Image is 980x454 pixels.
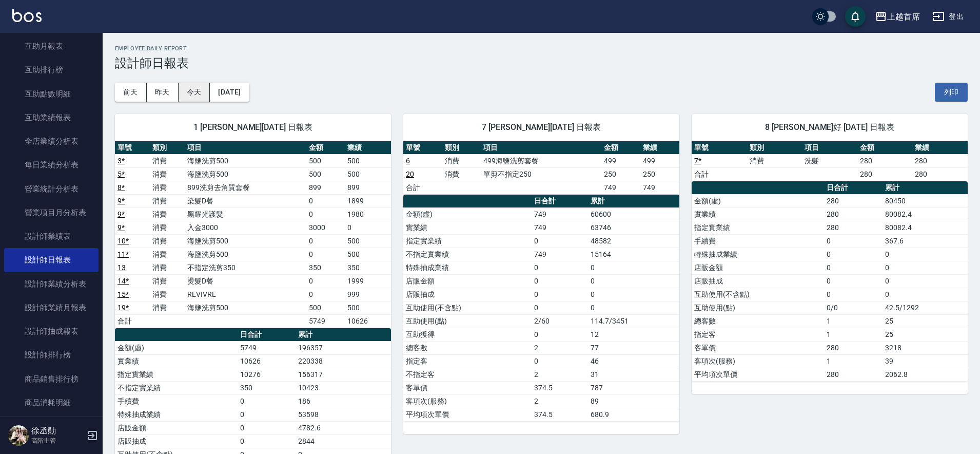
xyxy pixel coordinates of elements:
td: 0 [238,408,296,421]
a: 每日業績分析表 [4,153,99,177]
td: 0 [532,354,588,368]
a: 商品進銷貨報表 [4,414,99,438]
td: 220338 [296,354,391,368]
a: 商品消耗明細 [4,391,99,414]
button: 登出 [928,7,968,26]
td: 1 [824,314,883,328]
th: 類別 [442,141,481,155]
td: 不指定客 [403,368,532,381]
td: 53598 [296,408,391,421]
h5: 徐丞勛 [31,426,84,436]
th: 金額 [601,141,640,155]
td: 280 [912,154,968,167]
td: 0 [306,274,345,288]
td: 15164 [588,248,679,261]
td: 280 [912,167,968,181]
td: 0 [306,288,345,301]
button: 上越首席 [871,6,924,27]
th: 日合計 [532,195,588,208]
a: 商品銷售排行榜 [4,367,99,391]
table: a dense table [692,141,968,181]
td: 總客數 [403,341,532,354]
td: 2 [532,341,588,354]
th: 日合計 [824,181,883,195]
td: 3000 [306,221,345,234]
td: 染髮D餐 [185,194,306,207]
td: REVIVRE [185,288,306,301]
a: 互助月報表 [4,34,99,58]
td: 黑耀光護髮 [185,207,306,221]
th: 類別 [747,141,802,155]
td: 平均項次單價 [692,368,824,381]
td: 350 [306,261,345,274]
td: 186 [296,394,391,408]
td: 280 [824,368,883,381]
td: 洗髮 [802,154,857,167]
th: 項目 [185,141,306,155]
td: 10423 [296,381,391,394]
div: 上越首席 [887,10,920,23]
td: 指定客 [692,328,824,341]
td: 0 [883,261,968,274]
td: 不指定實業績 [403,248,532,261]
td: 749 [640,181,679,194]
h3: 設計師日報表 [115,56,968,70]
td: 店販抽成 [403,288,532,301]
td: 0 [824,274,883,288]
td: 250 [601,167,640,181]
a: 營業項目月分析表 [4,201,99,224]
td: 749 [532,248,588,261]
td: 63746 [588,221,679,234]
td: 消費 [442,167,481,181]
td: 500 [345,248,391,261]
td: 500 [306,167,345,181]
td: 客單價 [403,381,532,394]
td: 入金3000 [185,221,306,234]
td: 0 [824,248,883,261]
td: 0 [306,234,345,248]
td: 店販金額 [115,421,238,434]
td: 指定實業績 [692,221,824,234]
button: save [845,6,866,27]
td: 特殊抽成業績 [692,248,824,261]
table: a dense table [403,195,679,422]
td: 店販金額 [403,274,532,288]
td: 海鹽洗剪500 [185,154,306,167]
td: 280 [824,207,883,221]
td: 899 [345,181,391,194]
td: 0 [238,434,296,448]
td: 5749 [306,314,345,328]
td: 0 [532,234,588,248]
td: 海鹽洗剪500 [185,234,306,248]
img: Logo [12,9,42,22]
td: 0 [532,328,588,341]
img: Person [8,425,29,446]
td: 680.9 [588,408,679,421]
td: 指定客 [403,354,532,368]
td: 消費 [150,234,185,248]
a: 設計師業績分析表 [4,272,99,296]
h2: Employee Daily Report [115,45,968,52]
td: 500 [345,234,391,248]
td: 2 [532,368,588,381]
td: 消費 [150,288,185,301]
td: 0 [345,221,391,234]
a: 互助業績報表 [4,106,99,129]
td: 海鹽洗剪500 [185,167,306,181]
a: 全店業績分析表 [4,129,99,153]
td: 250 [640,167,679,181]
button: 昨天 [147,83,179,102]
td: 10276 [238,368,296,381]
td: 500 [345,154,391,167]
td: 互助使用(點) [403,314,532,328]
td: 店販抽成 [115,434,238,448]
td: 80450 [883,194,968,207]
td: 消費 [150,274,185,288]
td: 消費 [150,154,185,167]
td: 1 [824,328,883,341]
th: 日合計 [238,328,296,342]
td: 0 [824,288,883,301]
td: 89 [588,394,679,408]
td: 0 [532,301,588,314]
td: 80082.4 [883,221,968,234]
